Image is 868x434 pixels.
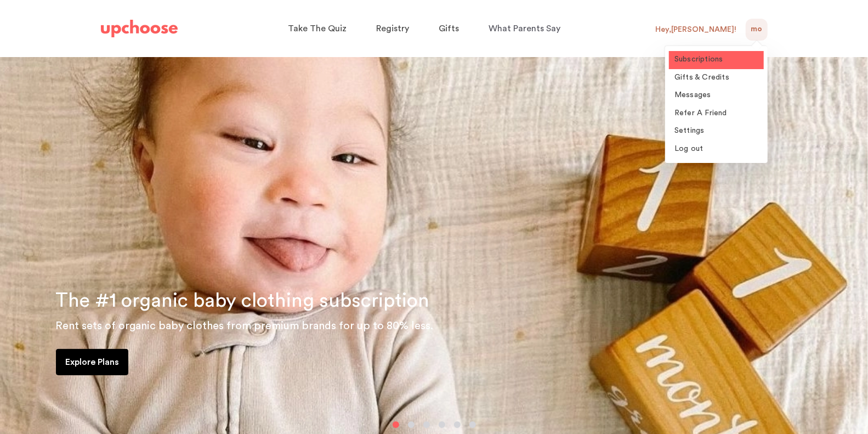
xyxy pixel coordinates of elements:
a: Take The Quiz [288,18,350,40]
a: Messages [669,87,764,105]
a: Gifts [439,18,462,40]
span: Log out [674,145,703,153]
span: Gifts & Credits [674,74,729,81]
a: Subscriptions [669,51,764,69]
span: Messages [674,91,711,99]
a: Gifts & Credits [669,69,764,87]
a: Refer A Friend [669,105,764,123]
span: Refer A Friend [674,109,727,117]
a: Explore Plans [56,349,128,375]
a: Log out [669,140,764,159]
span: What Parents Say [489,24,560,33]
span: Gifts [439,24,459,33]
span: The #1 organic baby clothing subscription [55,291,429,311]
span: Take The Quiz [288,24,347,33]
p: Explore Plans [65,356,119,369]
p: Rent sets of organic baby clothes from premium brands for up to 80% less. [55,317,855,335]
span: Subscriptions [674,55,723,63]
span: MO [751,23,762,36]
a: What Parents Say [489,18,564,40]
img: UpChoose [101,20,178,37]
div: Hey, [PERSON_NAME] ! [656,25,737,35]
span: Registry [376,24,409,33]
span: Settings [674,127,705,134]
a: UpChoose [101,18,178,40]
a: Settings [669,122,764,140]
a: Registry [376,18,412,40]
